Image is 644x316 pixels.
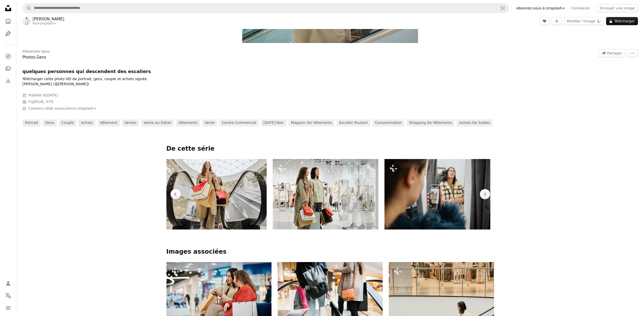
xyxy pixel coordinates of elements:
[59,119,76,126] a: couple
[337,119,370,126] a: escalier roulant
[22,17,31,25] img: Accéder au profil de Andrej Lišakov
[3,76,13,86] a: Historique de téléchargement
[28,106,96,111] span: Contenu cédé sous
[568,4,593,12] a: Connexion
[78,119,95,126] a: achats
[22,55,35,60] a: Photos
[513,4,568,12] a: Abonnez-vous à Unsplash+
[22,68,175,75] h1: quelques personnes qui descendent des escaliers
[46,93,58,97] time: 25 novembre 2023 à 11:53:04 UTC+1
[42,119,57,126] a: gens
[166,295,271,299] a: un couple de femmes assis sur un canapé bleu
[176,119,200,126] a: vêtements
[3,63,13,74] a: Collections
[497,3,509,13] button: Recherche de visuels
[36,55,46,60] a: Gens
[384,192,490,196] a: une femme prenant une photo d’elle-même dans le miroir
[170,189,181,199] button: faire défiler la liste vers la gauche
[3,278,13,289] a: Connexion / S’inscrire
[39,22,56,25] a: Unsplash+
[456,119,493,126] a: Achats de soldes
[273,159,379,229] img: un couple de femmes debout l’une à côté de l’autre tenant des sacs à provisions
[122,119,139,126] a: ventes
[480,189,490,199] button: faire défiler la liste vers la droite
[598,49,625,57] button: Partager cette image
[23,3,31,13] button: Rechercher sur Unsplash
[3,303,13,313] button: Menu
[373,119,405,126] a: consommation
[33,17,64,22] a: [PERSON_NAME]
[552,17,562,25] button: Ajouter à la collection
[202,119,217,126] a: vente
[384,159,490,229] img: une femme prenant une photo d’elle-même dans le miroir
[3,3,13,14] a: Accueil — Unsplash
[3,16,13,26] a: Photos
[161,159,267,229] img: Deux femmes descendent un escalator en portant des sacs à provisions
[141,119,174,126] a: vente au détail
[35,55,37,60] span: ,
[22,3,509,13] form: Rechercher des visuels sur tout le site
[33,22,64,26] div: Pour
[28,93,58,97] span: Publiée le
[161,192,267,196] a: Deux femmes descendent un escalator en portant des sacs à provisions
[22,49,50,54] h3: Présentée dans
[3,51,13,61] a: Explorer
[22,119,40,126] a: portrait
[627,49,638,57] button: Plus d’actions
[22,77,175,87] p: Télécharger cette photo HD de portrait, gens, couple et achats signée [PERSON_NAME] (@[PERSON_NAME])
[607,49,622,57] span: Partager
[606,17,638,25] button: Télécharger
[597,4,638,12] button: Envoyer une image
[97,119,120,126] a: vêtement
[539,17,550,25] button: J’aime
[273,192,379,196] a: un couple de femmes debout l’une à côté de l’autre tenant des sacs à provisions
[278,298,383,303] a: Deux femmes apprécient le concept de shopping
[3,291,13,301] button: Langue
[28,99,53,105] button: FUJIFILM, X-T5
[3,28,13,39] a: Illustrations
[261,119,286,126] a: [DATE] noir
[63,106,96,110] a: Licence Unsplash+
[406,119,454,126] a: Shopping de vêtements
[166,145,494,153] p: De cette série
[219,119,259,126] a: centre commercial
[564,17,604,25] button: Modifier l’image
[166,248,494,256] h4: Images associées
[289,119,335,126] a: magasin de vêtements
